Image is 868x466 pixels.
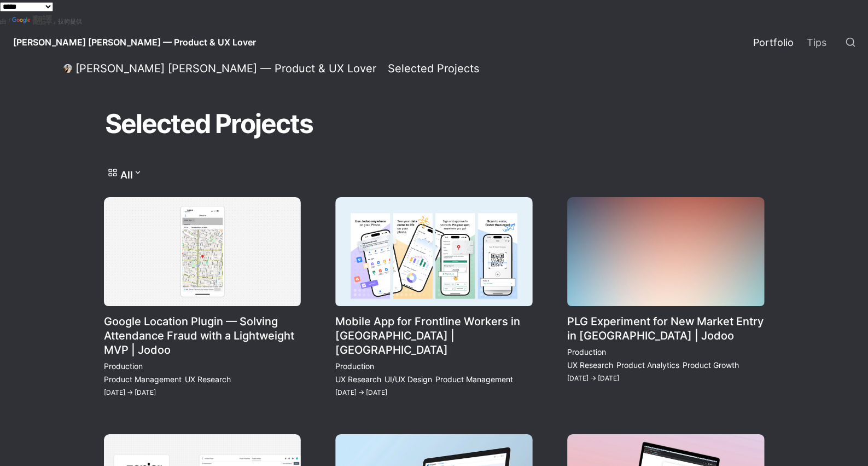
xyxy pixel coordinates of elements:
img: Daniel Lee — Product & UX Lover [63,64,72,73]
a: Google Location Plugin — Solving Attendance Fraud with a Lightweight MVP | Jodoo [104,197,301,399]
span: [PERSON_NAME] [PERSON_NAME] — Product & UX Lover [13,37,256,48]
a: Selected Projects [385,62,482,75]
a: Portfolio [747,27,800,57]
div: Selected Projects [388,62,479,76]
a: PLG Experiment for New Market Entry in [GEOGRAPHIC_DATA] | Jodoo [567,197,764,399]
a: Mobile App for Frontline Workers in [GEOGRAPHIC_DATA] | [GEOGRAPHIC_DATA] [335,197,532,399]
img: Google 翻譯 [12,17,32,25]
a: [PERSON_NAME] [PERSON_NAME] — Product & UX Lover [4,27,265,57]
p: All [120,168,133,182]
a: [PERSON_NAME] [PERSON_NAME] — Product & UX Lover [60,62,380,75]
div: [PERSON_NAME] [PERSON_NAME] — Product & UX Lover [75,62,376,76]
a: 翻譯 [12,14,52,26]
h1: Selected Projects [104,103,314,145]
span: / [381,64,383,73]
a: Tips [800,27,833,57]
